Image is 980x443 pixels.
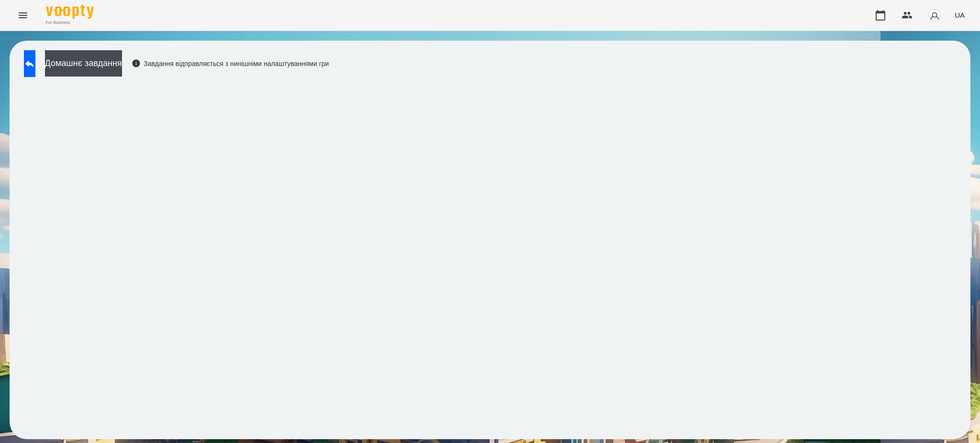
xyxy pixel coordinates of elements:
img: avatar_s.png [928,9,941,22]
span: UA [955,10,965,20]
img: Voopty Logo [46,5,94,19]
div: Завдання відправляється з нинішніми налаштуваннями гри [132,59,329,68]
button: Menu [11,4,34,27]
button: Домашнє завдання [45,50,122,77]
button: UA [951,6,969,24]
span: For Business [46,20,94,26]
